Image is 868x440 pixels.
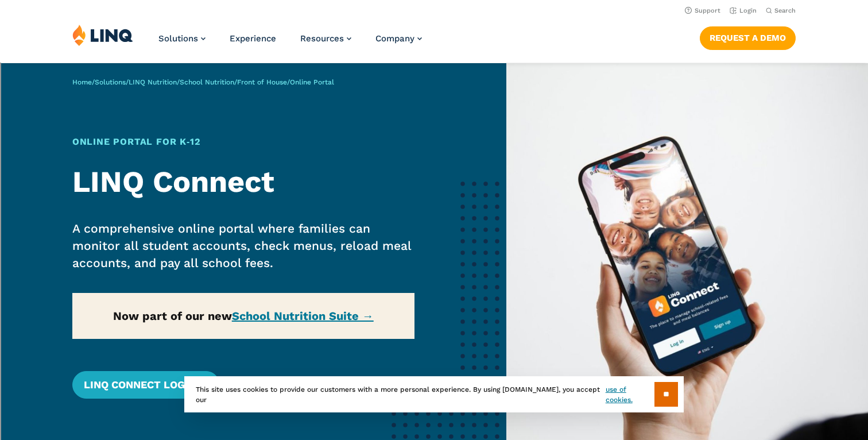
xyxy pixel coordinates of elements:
[158,33,206,44] a: Solutions
[700,26,796,49] a: Request a Demo
[300,33,344,44] span: Resources
[184,376,684,412] div: This site uses cookies to provide our customers with a more personal experience. By using [DOMAIN...
[766,6,796,15] button: Open Search Bar
[606,384,654,405] a: use of cookies.
[72,24,133,46] img: LINQ | K‑12 Software
[774,7,796,14] span: Search
[730,7,757,14] a: Login
[300,33,351,44] a: Resources
[685,7,720,14] a: Support
[375,33,422,44] a: Company
[158,33,198,44] span: Solutions
[230,33,276,44] a: Experience
[700,24,796,49] nav: Button Navigation
[375,33,414,44] span: Company
[158,24,422,62] nav: Primary Navigation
